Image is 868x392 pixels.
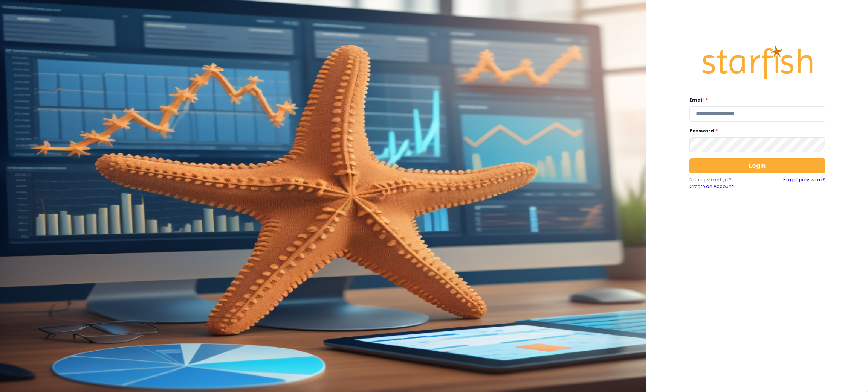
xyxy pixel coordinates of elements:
[689,128,821,134] label: Password
[689,176,757,183] p: Not registered yet?
[701,39,814,86] img: Logo.42cb71d561138c82c4ab.png
[689,158,825,173] button: Login
[783,176,825,190] a: Forgot password?
[689,183,757,190] a: Create an Account!
[689,97,821,103] label: Email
